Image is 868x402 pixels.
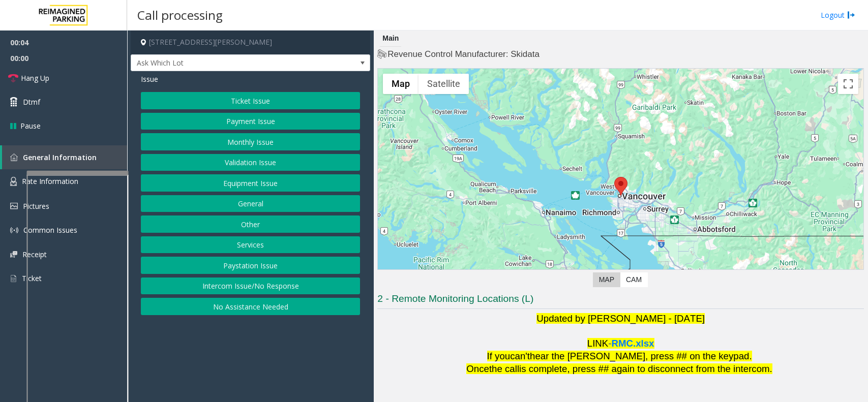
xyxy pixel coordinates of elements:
button: Intercom Issue/No Response [141,277,360,295]
a: General Information [2,145,127,169]
span: General Information [23,152,97,162]
img: 'icon' [10,177,17,186]
img: 'icon' [10,203,18,209]
span: Pause [20,120,41,131]
span: Dtmf [23,97,40,107]
label: Map [593,272,620,287]
div: Main [380,30,401,47]
span: LINK [587,338,608,349]
button: Monthly Issue [141,133,360,150]
span: is complete, press ## again to disconnect from the intercom. [519,363,772,374]
span: Pictures [23,201,49,211]
a: Logout [821,10,855,20]
h4: [STREET_ADDRESS][PERSON_NAME] [131,30,370,54]
span: hear the [PERSON_NAME], press ## on the keypad. [530,351,752,361]
button: Show street map [383,74,418,94]
h4: Revenue Control Manufacturer: Skidata [377,48,864,60]
h3: Call processing [132,3,228,27]
span: Issue [141,74,158,84]
button: Show satellite imagery [418,74,469,94]
button: Toggle fullscreen view [838,74,858,94]
span: the call [489,363,519,374]
img: logout [847,10,855,20]
button: Other [141,215,360,233]
h3: 2 - Remote Monitoring Locations (L) [377,292,864,309]
span: Receipt [22,250,47,259]
img: 'icon' [10,274,17,283]
button: Ticket Issue [141,92,360,109]
span: Ticket [22,273,42,283]
img: 'icon' [10,226,18,234]
span: - [608,338,611,349]
button: Equipment Issue [141,174,360,192]
span: If you [487,351,511,361]
div: 601 West Cordova Street, Vancouver, BC [614,177,627,196]
button: Paystation Issue [141,257,360,274]
img: 'icon' [10,251,17,258]
a: RMC.xlsx [612,340,654,348]
span: can't [510,351,530,361]
button: No Assistance Needed [141,298,360,315]
span: Common Issues [23,225,77,235]
label: CAM [620,272,648,287]
img: 'icon' [10,153,18,161]
span: RMC.xlsx [612,338,654,349]
span: Once [466,363,489,374]
button: Validation Issue [141,154,360,171]
span: Hang Up [21,73,49,83]
button: Services [141,236,360,254]
button: General [141,195,360,212]
span: Ask Which Lot [131,55,322,71]
span: Updated by [PERSON_NAME] - [DATE] [536,313,705,324]
span: Rate Information [22,176,78,186]
button: Payment Issue [141,113,360,130]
